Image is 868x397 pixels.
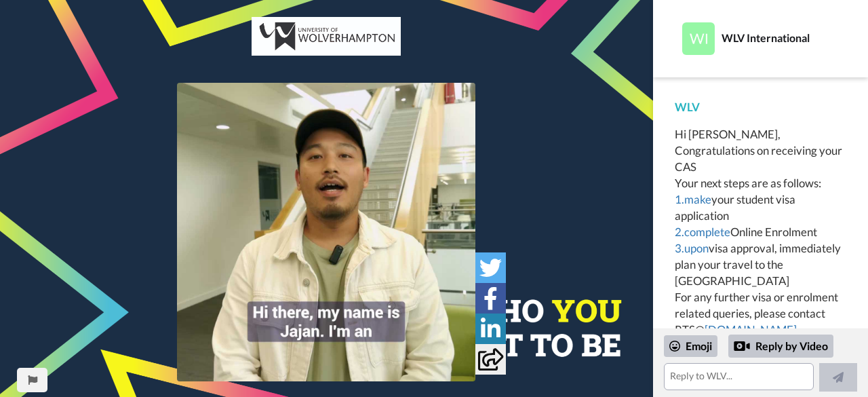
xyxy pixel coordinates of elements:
img: c0db3496-36db-47dd-bc5f-9f3a1f8391a7 [252,17,401,56]
div: WLV International [722,31,846,44]
a: 2.complete [675,225,730,239]
div: WLV [675,99,846,115]
a: 1.make [675,192,711,206]
div: Reply by Video [734,338,750,354]
a: [DOMAIN_NAME] [705,322,797,337]
img: Profile Image [682,22,715,55]
a: 3.upon [675,241,709,255]
img: 4c89a382-51e4-48f9-9d4c-4752e4e5aa25-thumb.jpg [177,83,475,381]
div: Hi [PERSON_NAME], Congratulations on receiving your CAS Your next steps are as follows: your stud... [675,126,846,338]
div: Emoji [664,335,717,357]
div: Reply by Video [728,335,833,358]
